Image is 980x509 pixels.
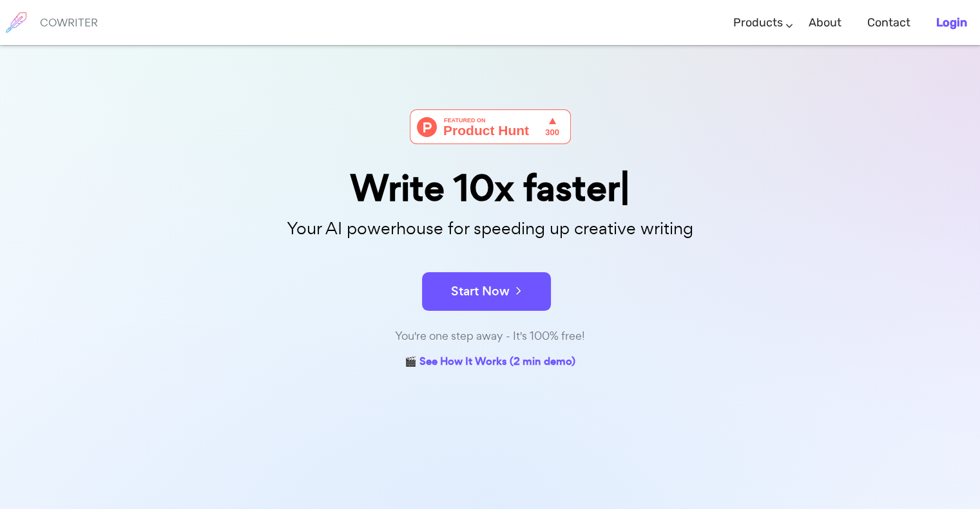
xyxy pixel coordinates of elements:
[422,272,551,311] button: Start Now
[936,4,967,42] a: Login
[405,353,575,373] a: 🎬 See How It Works (2 min demo)
[168,215,812,243] p: Your AI powerhouse for speeding up creative writing
[168,327,812,346] div: You're one step away - It's 100% free!
[733,4,783,42] a: Products
[40,17,98,28] h6: COWRITER
[936,15,967,30] b: Login
[410,109,571,144] img: Cowriter - Your AI buddy for speeding up creative writing | Product Hunt
[809,4,841,42] a: About
[168,170,812,207] div: Write 10x faster
[867,4,910,42] a: Contact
